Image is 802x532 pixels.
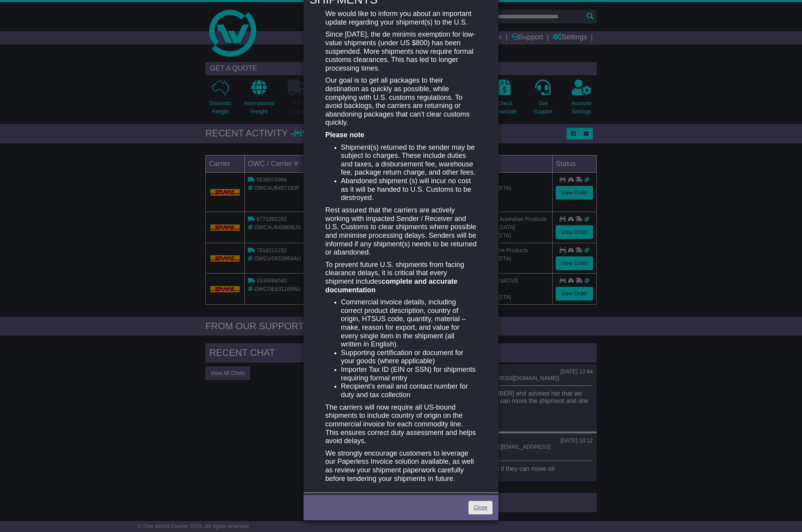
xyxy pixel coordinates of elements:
li: Shipment(s) returned to the sender may be subject to charges. These include duties and taxes, a d... [341,143,477,177]
p: We would like to inform you about an important update regarding your shipment(s) to the U.S. [325,10,477,27]
li: Commercial invoice details, including correct product description, country of origin, HTSUS code,... [341,298,477,349]
li: Supporting certification or document for your goods (where applicable) [341,349,477,366]
li: Importer Tax ID (EIN or SSN) for shipments requiring formal entry [341,366,477,382]
p: The carriers will now require all US-bound shipments to include country of origin on the commerci... [325,403,477,445]
p: To prevent future U.S. shipments from facing clearance delays, it is critical that every shipment... [325,261,477,294]
li: Abandoned shipment (s) will incur no cost as it will be handed to U.S. Customs to be destroyed. [341,177,477,202]
p: Rest assured that the carriers are actively working with impacted Sender / Receiver and U.S. Cust... [325,206,477,257]
p: Our goal is to get all packages to their destination as quickly as possible, while complying with... [325,76,477,127]
p: Since [DATE], the de minimis exemption for low-value shipments (under US $800) has been suspended... [325,30,477,72]
li: Recipient’s email and contact number for duty and tax collection [341,382,477,399]
p: We strongly encourage customers to leverage our Paperless Invoice solution available, as well as ... [325,449,477,483]
a: Close [468,501,493,514]
strong: Please note [325,131,364,139]
strong: complete and accurate documentation [325,277,458,294]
